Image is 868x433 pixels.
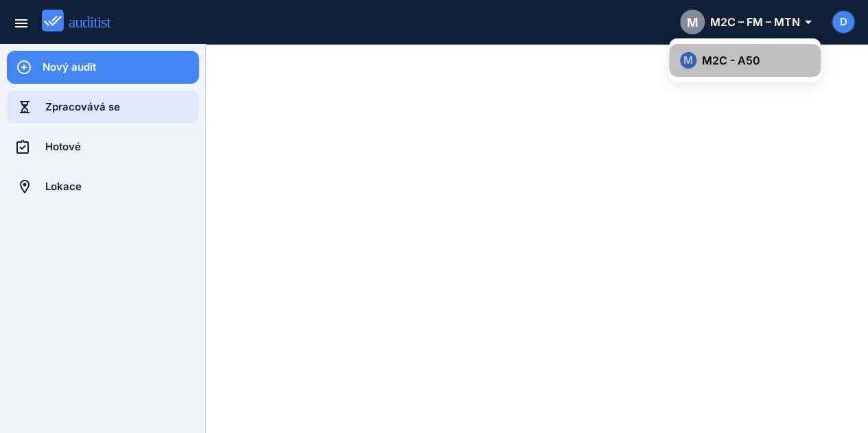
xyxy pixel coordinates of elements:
[7,170,199,203] a: Lokace
[45,139,199,154] div: Hotové
[7,91,199,124] a: Zpracovává se
[687,13,699,32] span: M
[800,14,810,30] i: arrow_drop_down_outlined
[7,130,199,163] a: Hotové
[831,10,856,34] button: D
[45,100,199,115] div: Zpracovává se
[42,10,124,32] img: auditist_logo_new.svg
[840,14,847,30] span: D
[13,15,30,32] i: menu
[43,60,199,75] div: Nový audit
[680,10,810,34] div: M2C – FM – MTN
[669,5,821,38] button: MM2C – FM – MTN
[45,179,199,194] div: Lokace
